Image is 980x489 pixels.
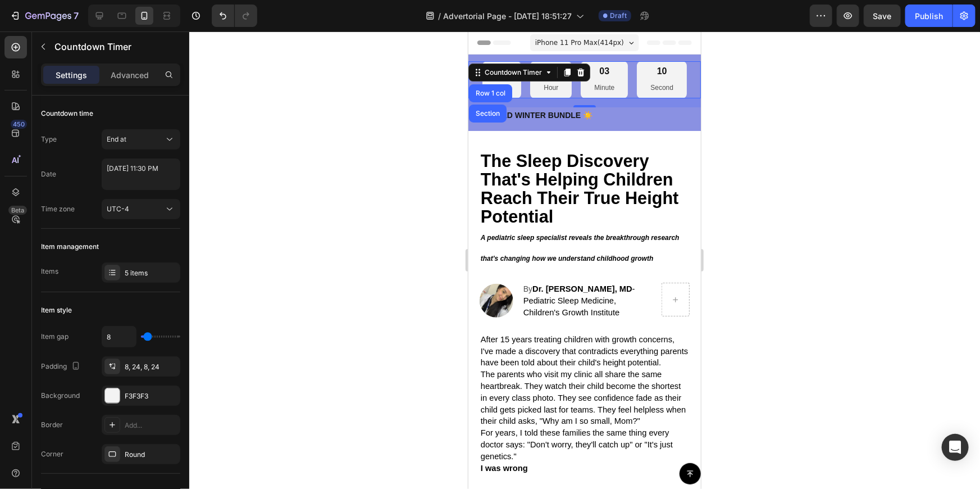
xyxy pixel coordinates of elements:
span: UTC-4 [107,205,129,213]
div: Items [41,266,58,277]
button: Publish [905,4,952,27]
span: Draft [610,11,627,21]
div: Type [41,134,57,144]
div: 5 items [125,268,177,278]
p: Settings [56,69,87,81]
div: Corner [41,449,63,459]
div: Round [125,450,177,460]
div: Countdown time [41,108,93,119]
div: F3F3F3 [125,391,177,401]
div: Date [41,169,56,179]
p: Advanced [111,69,149,81]
span: End at [107,135,126,143]
div: Item gap [41,332,69,342]
div: Padding [41,359,83,374]
div: Time zone [41,204,75,214]
div: Item style [41,305,72,315]
button: End at [102,129,180,150]
div: Open Intercom Messenger [942,434,969,461]
button: Save [864,4,901,27]
div: Border [41,420,63,430]
span: / [438,10,441,22]
button: 7 [4,4,84,27]
div: Background [41,391,80,401]
p: Countdown Timer [54,40,176,53]
span: Save [873,11,892,21]
input: Auto [102,327,136,347]
p: 7 [74,9,79,22]
div: 450 [11,120,27,129]
div: Undo/Redo [212,4,257,27]
div: 8, 24, 8, 24 [125,362,177,372]
iframe: Design area [468,31,701,489]
div: Beta [8,206,27,215]
div: Item management [41,242,99,252]
span: Advertorial Page - [DATE] 18:51:27 [443,10,572,22]
button: UTC-4 [102,199,180,219]
div: Publish [915,10,943,22]
div: Add... [125,420,177,431]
